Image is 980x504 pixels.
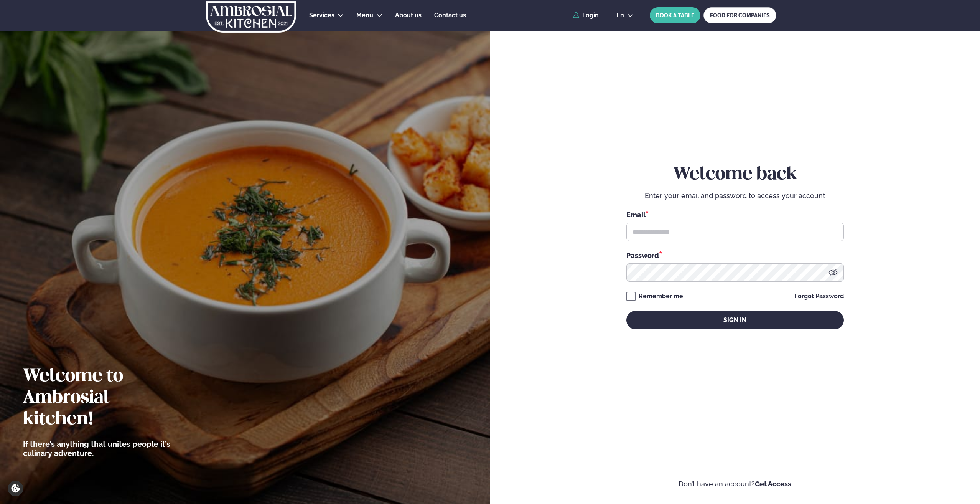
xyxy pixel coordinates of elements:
[755,480,791,488] a: Get Access
[434,12,466,19] span: Contact us
[626,250,844,260] div: Password
[8,481,23,496] a: Cookie settings
[573,12,599,19] a: Login
[616,12,624,18] span: en
[626,210,844,220] div: Email
[650,7,700,23] button: BOOK A TABLE
[610,12,639,18] button: en
[356,12,373,19] span: Menu
[356,11,373,20] a: Menu
[513,479,957,489] p: Don’t have an account?
[309,11,334,20] a: Services
[205,1,297,33] img: logo
[395,12,422,19] span: About us
[626,311,844,329] button: Sign in
[703,7,776,23] a: FOOD FOR COMPANIES
[794,293,844,299] a: Forgot Password
[626,191,844,200] p: Enter your email and password to access your account
[395,11,422,20] a: About us
[309,12,334,19] span: Services
[434,11,466,20] a: Contact us
[626,164,844,185] h2: Welcome back
[23,440,182,458] p: If there’s anything that unites people it’s culinary adventure.
[23,366,182,430] h2: Welcome to Ambrosial kitchen!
